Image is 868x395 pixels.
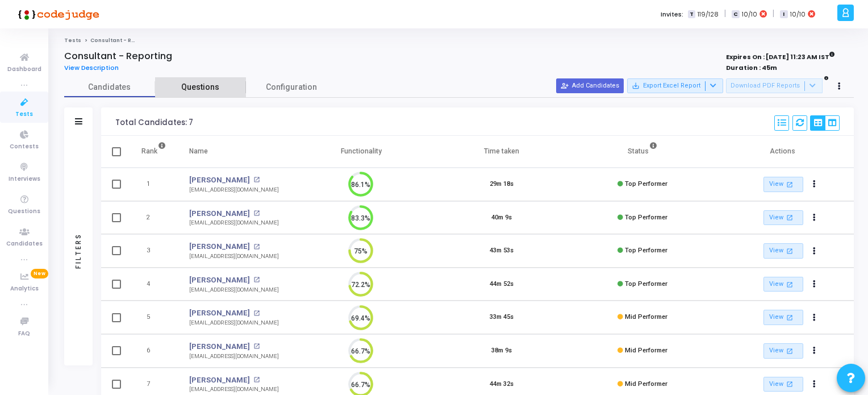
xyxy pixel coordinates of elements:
[64,63,119,72] span: View Description
[291,136,432,168] th: Functionality
[732,10,739,19] span: C
[484,145,519,157] div: Time taken
[790,10,806,19] span: 10/10
[7,65,41,74] span: Dashboard
[780,10,787,19] span: I
[115,118,193,127] div: Total Candidates: 7
[189,341,250,352] a: [PERSON_NAME]
[8,207,40,217] span: Questions
[785,379,795,389] mat-icon: open_in_new
[189,252,279,261] div: [EMAIL_ADDRESS][DOMAIN_NAME]
[625,347,667,354] span: Mid Performer
[625,280,667,288] span: Top Performer
[785,213,795,222] mat-icon: open_in_new
[189,275,250,286] a: [PERSON_NAME]
[189,319,279,327] div: [EMAIL_ADDRESS][DOMAIN_NAME]
[763,243,803,259] a: View
[625,247,667,254] span: Top Performer
[189,145,208,157] div: Name
[807,376,823,392] button: Actions
[763,310,803,325] a: View
[14,3,99,26] img: logo
[490,280,514,289] div: 44m 52s
[763,377,803,392] a: View
[253,244,260,250] mat-icon: open_in_new
[810,115,840,131] div: View Options
[64,64,127,72] a: View Description
[785,346,795,356] mat-icon: open_in_new
[773,8,774,20] span: |
[266,81,317,93] span: Configuration
[64,37,81,44] a: Tests
[807,310,823,326] button: Actions
[763,343,803,359] a: View
[64,51,172,62] h4: Consultant - Reporting
[189,307,250,319] a: [PERSON_NAME]
[713,136,854,168] th: Actions
[785,246,795,256] mat-icon: open_in_new
[726,63,777,72] strong: Duration : 45m
[189,352,279,361] div: [EMAIL_ADDRESS][DOMAIN_NAME]
[10,142,39,152] span: Contests
[556,78,624,93] button: Add Candidates
[807,243,823,259] button: Actions
[785,313,795,322] mat-icon: open_in_new
[130,136,178,168] th: Rank
[491,346,512,356] div: 38m 9s
[189,241,250,252] a: [PERSON_NAME]
[253,277,260,283] mat-icon: open_in_new
[9,174,40,184] span: Interviews
[742,10,757,19] span: 10/10
[625,313,667,321] span: Mid Performer
[490,380,514,389] div: 44m 32s
[726,78,823,93] button: Download PDF Reports
[632,82,640,90] mat-icon: save_alt
[10,284,39,294] span: Analytics
[155,81,246,93] span: Questions
[253,177,260,183] mat-icon: open_in_new
[253,377,260,383] mat-icon: open_in_new
[130,268,178,301] td: 4
[18,329,30,339] span: FAQ
[64,81,155,93] span: Candidates
[189,375,250,386] a: [PERSON_NAME]
[15,110,33,119] span: Tests
[6,239,43,249] span: Candidates
[807,177,823,193] button: Actions
[724,8,726,20] span: |
[625,180,667,188] span: Top Performer
[726,49,835,62] strong: Expires On : [DATE] 11:23 AM IST
[627,78,723,93] button: Export Excel Report
[490,180,514,189] div: 29m 18s
[90,37,157,44] span: Consultant - Reporting
[661,10,683,19] label: Invites:
[785,180,795,189] mat-icon: open_in_new
[807,343,823,359] button: Actions
[189,219,279,227] div: [EMAIL_ADDRESS][DOMAIN_NAME]
[763,177,803,192] a: View
[64,37,854,44] nav: breadcrumb
[130,201,178,235] td: 2
[73,188,84,313] div: Filters
[763,210,803,226] a: View
[130,334,178,368] td: 6
[625,380,667,388] span: Mid Performer
[189,186,279,194] div: [EMAIL_ADDRESS][DOMAIN_NAME]
[807,210,823,226] button: Actions
[253,210,260,217] mat-icon: open_in_new
[698,10,719,19] span: 119/128
[189,286,279,294] div: [EMAIL_ADDRESS][DOMAIN_NAME]
[189,208,250,219] a: [PERSON_NAME]
[189,385,279,394] div: [EMAIL_ADDRESS][DOMAIN_NAME]
[785,280,795,289] mat-icon: open_in_new
[561,82,569,90] mat-icon: person_add_alt
[253,343,260,350] mat-icon: open_in_new
[130,234,178,268] td: 3
[688,10,695,19] span: T
[763,277,803,292] a: View
[807,276,823,292] button: Actions
[490,246,514,256] div: 43m 53s
[572,136,713,168] th: Status
[31,269,48,278] span: New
